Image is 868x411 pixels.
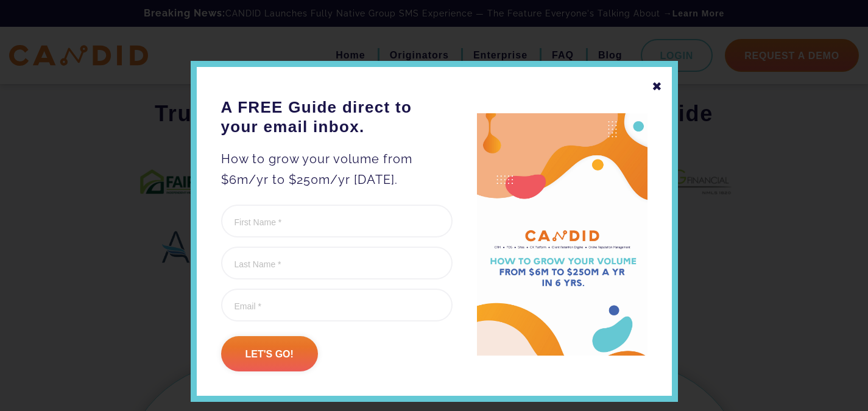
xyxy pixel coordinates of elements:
[221,247,453,279] input: Last Name *
[221,289,453,321] input: Email *
[221,205,453,237] input: First Name *
[221,97,453,136] h3: A FREE Guide direct to your email inbox.
[221,336,318,371] input: Let's go!
[477,113,647,356] img: A FREE Guide direct to your email inbox.
[652,76,663,97] div: ✖
[221,149,453,190] p: How to grow your volume from $6m/yr to $250m/yr [DATE].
